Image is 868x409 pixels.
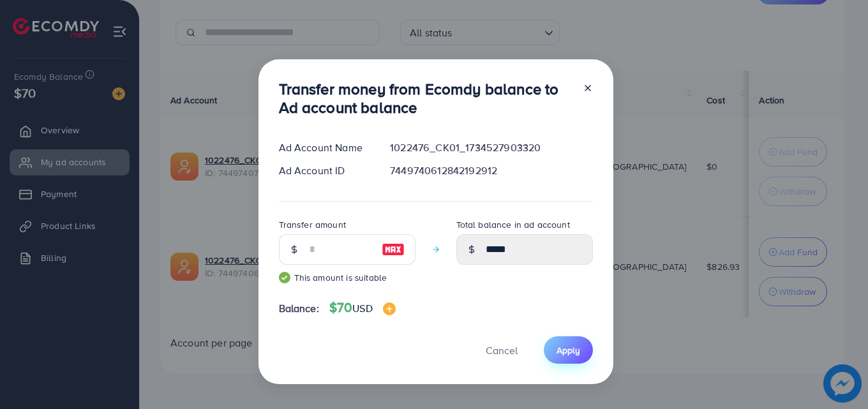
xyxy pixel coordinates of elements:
span: Apply [557,344,580,357]
img: guide [279,272,290,283]
div: 7449740612842192912 [380,163,602,178]
img: image [382,242,405,257]
div: Ad Account ID [269,163,380,178]
div: 1022476_CK01_1734527903320 [380,140,602,155]
h4: $70 [329,300,396,316]
div: Ad Account Name [269,140,380,155]
label: Total balance in ad account [456,218,570,231]
h3: Transfer money from Ecomdy balance to Ad account balance [279,80,572,117]
small: This amount is suitable [279,271,415,284]
button: Apply [544,336,593,364]
span: Cancel [486,343,518,357]
button: Cancel [470,336,534,364]
label: Transfer amount [279,218,346,231]
span: USD [352,301,372,315]
span: Balance: [279,301,319,316]
img: image [383,302,396,315]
